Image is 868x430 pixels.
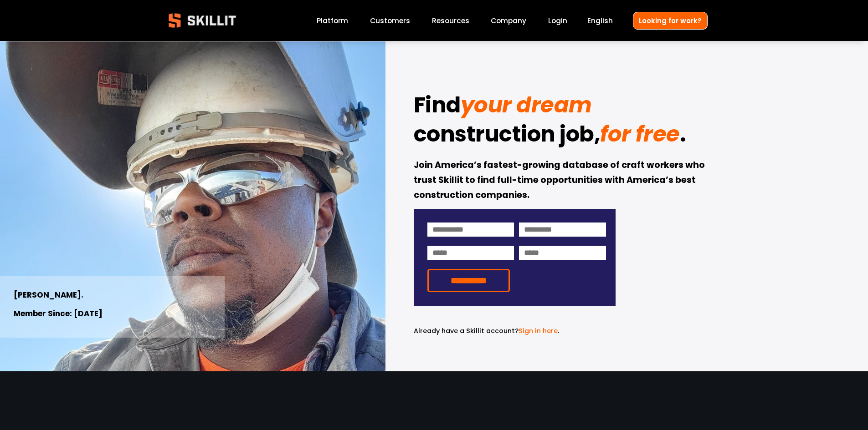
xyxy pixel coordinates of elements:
a: Platform [317,15,348,27]
a: folder dropdown [432,15,469,27]
strong: Find [414,88,461,126]
strong: [PERSON_NAME]. [14,289,83,302]
a: Customers [370,15,410,27]
strong: construction job, [414,117,601,155]
div: language picker [587,15,613,27]
em: for free [600,119,679,149]
strong: Join America’s fastest-growing database of craft workers who trust Skillit to find full-time oppo... [414,158,707,203]
span: English [587,15,613,26]
a: Sign in here [519,326,558,335]
span: Already have a Skillit account? [414,326,519,335]
a: Login [548,15,567,27]
span: Resources [432,15,469,26]
strong: . [680,117,686,155]
strong: Member Since: [DATE] [14,308,103,321]
img: Skillit [161,7,244,34]
em: your dream [461,90,592,120]
a: Looking for work? [633,12,708,30]
a: Company [491,15,526,27]
p: . [414,326,616,336]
